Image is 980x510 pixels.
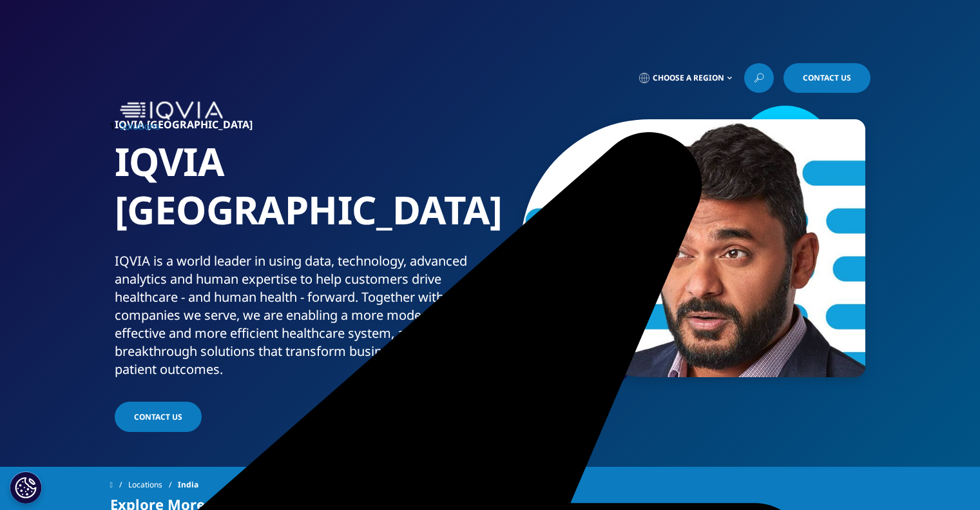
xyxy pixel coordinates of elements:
span: Choose a Region [653,73,724,83]
img: IQVIA Healthcare Information Technology and Pharma Clinical Research Company [120,101,223,120]
span: Contact Us [803,74,851,82]
button: Cookies Settings [10,471,42,504]
a: Contact Us [783,63,870,93]
a: Solutions [120,120,160,132]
